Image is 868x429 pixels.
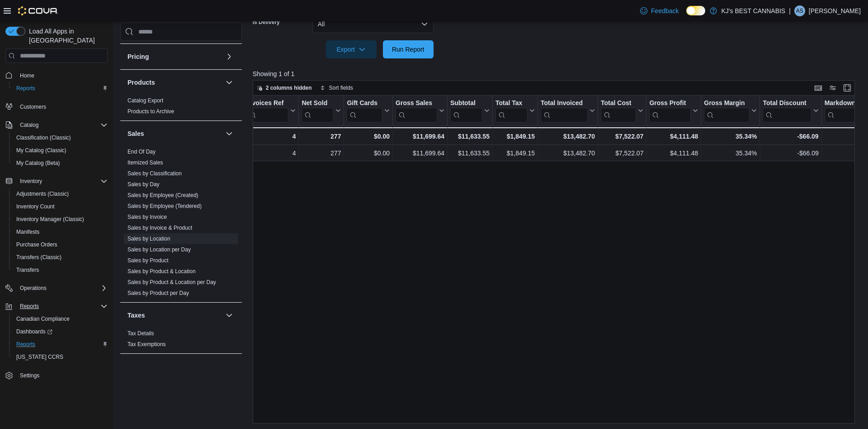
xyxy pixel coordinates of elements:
span: End Of Day [127,148,156,155]
span: Inventory [16,176,108,187]
a: Sales by Employee (Tendered) [127,203,202,209]
a: Transfers [13,265,42,275]
span: Classification (Classic) [13,132,108,143]
span: Transfers [16,266,39,274]
span: Export [331,40,371,58]
a: My Catalog (Beta) [13,158,64,169]
img: Cova [18,6,58,15]
span: Sales by Product & Location per Day [127,279,216,286]
button: Gross Margin [704,99,757,122]
div: Total Tax [495,99,528,108]
button: Inventory [2,175,111,188]
div: Net Sold [302,99,334,108]
button: Products [224,77,235,88]
a: Sales by Product & Location [127,268,196,275]
button: Inventory Manager (Classic) [9,213,111,226]
div: $13,482.70 [541,148,595,159]
span: Tax Exemptions [127,341,166,348]
div: Invoices Ref [246,99,288,122]
div: Total Tax [495,99,528,122]
button: Reports [2,300,111,313]
a: End Of Day [127,149,156,155]
button: Sales [127,129,222,138]
span: AS [796,5,803,16]
div: $1,849.15 [495,148,535,159]
div: Gross Profit [649,99,691,108]
button: Taxes [127,311,222,320]
button: Enter fullscreen [842,82,853,93]
span: Transfers (Classic) [16,254,61,261]
button: Total Cost [601,99,643,122]
span: Sales by Classification [127,170,182,177]
button: Keyboard shortcuts [813,82,824,93]
button: Canadian Compliance [9,313,111,325]
button: Inventory Count [9,200,111,213]
span: Load All Apps in [GEOGRAPHIC_DATA] [25,27,108,45]
button: Sales [224,128,235,139]
a: Sales by Employee (Created) [127,192,198,198]
span: Transfers [13,265,108,275]
span: My Catalog (Classic) [16,147,66,154]
span: Inventory Count [16,203,55,210]
div: Gross Profit [649,99,691,122]
button: My Catalog (Classic) [9,144,111,157]
span: Adjustments (Classic) [16,190,69,198]
div: -$66.09 [763,148,818,159]
div: Gross Sales [396,99,437,122]
button: Invoices Ref [246,99,296,122]
span: Purchase Orders [16,241,57,248]
button: Pricing [224,51,235,62]
button: Transfers (Classic) [9,251,111,264]
button: Catalog [16,120,42,130]
span: Sales by Employee (Created) [127,192,198,199]
a: Tax Details [127,330,154,337]
span: Catalog Export [127,97,163,104]
a: Sales by Location per Day [127,246,191,253]
button: Total Discount [763,99,818,122]
input: Dark Mode [686,6,705,15]
nav: Complex example [5,65,108,405]
div: Gross Margin [704,99,750,122]
a: Inventory Manager (Classic) [13,214,88,225]
div: Total Invoiced [541,99,588,122]
button: Catalog [2,119,111,131]
span: Itemized Sales [127,159,163,166]
button: Subtotal [450,99,490,122]
div: Gift Card Sales [347,99,382,122]
button: Operations [2,282,111,294]
span: Sales by Invoice [127,213,167,221]
div: 4 [246,131,296,142]
span: Home [16,69,108,81]
button: Products [127,78,222,87]
a: Sales by Product per Day [127,290,189,296]
button: Run Report [383,40,434,58]
button: Taxes [224,310,235,321]
div: Total Discount [763,99,811,108]
button: Reports [9,338,111,351]
button: Pricing [127,52,222,61]
button: Gross Sales [396,99,444,122]
button: Operations [16,283,50,294]
span: Reports [16,85,35,92]
a: Sales by Invoice [127,214,167,220]
span: My Catalog (Beta) [13,158,108,169]
span: Home [20,72,34,79]
a: Reports [13,83,39,94]
button: Net Sold [302,99,341,122]
span: Settings [16,370,108,381]
button: 2 columns hidden [253,82,316,93]
button: My Catalog (Beta) [9,157,111,169]
span: Canadian Compliance [13,313,108,324]
div: Subtotal [450,99,482,122]
span: Sales by Location [127,235,170,242]
span: Customers [16,101,108,112]
div: $4,111.48 [649,131,698,142]
div: $11,633.55 [450,131,490,142]
div: Sales [120,146,242,302]
h3: Products [127,78,155,87]
a: Dashboards [9,325,111,338]
a: My Catalog (Classic) [13,145,70,156]
span: Classification (Classic) [16,134,71,141]
div: Gross Sales [396,99,437,108]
